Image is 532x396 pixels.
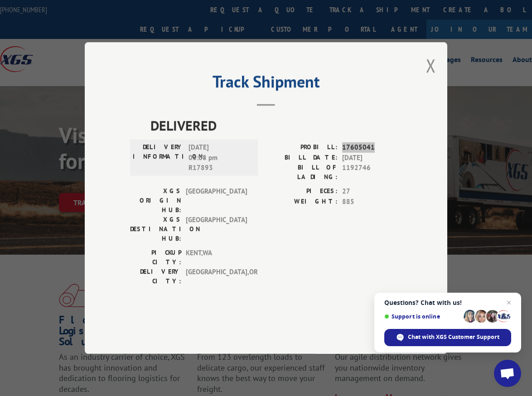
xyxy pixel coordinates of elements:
h2: Track Shipment [130,75,402,92]
span: Support is online [384,313,460,320]
span: 885 [342,197,402,207]
span: Close chat [503,297,514,308]
button: Close modal [426,53,436,77]
span: Chat with XGS Customer Support [408,333,499,341]
div: Chat with XGS Customer Support [384,329,511,346]
label: DELIVERY CITY: [130,267,181,286]
label: PROBILL: [266,142,338,153]
span: 17605041 [342,142,402,153]
div: Open chat [494,360,521,387]
label: PICKUP CITY: [130,248,181,267]
span: Questions? Chat with us! [384,299,511,306]
span: 27 [342,186,402,197]
label: DELIVERY INFORMATION: [133,142,184,173]
span: KENT , WA [186,248,247,267]
span: 1192746 [342,163,402,182]
span: [DATE] [342,153,402,163]
label: PIECES: [266,186,338,197]
label: WEIGHT: [266,197,338,207]
span: [DATE] 03:08 pm R17893 [189,142,250,173]
span: DELIVERED [150,115,402,135]
label: BILL OF LADING: [266,163,338,182]
span: [GEOGRAPHIC_DATA] [186,186,247,215]
span: [GEOGRAPHIC_DATA] , OR [186,267,247,286]
label: BILL DATE: [266,153,338,163]
label: XGS ORIGIN HUB: [130,186,181,215]
label: XGS DESTINATION HUB: [130,215,181,243]
span: [GEOGRAPHIC_DATA] [186,215,247,243]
